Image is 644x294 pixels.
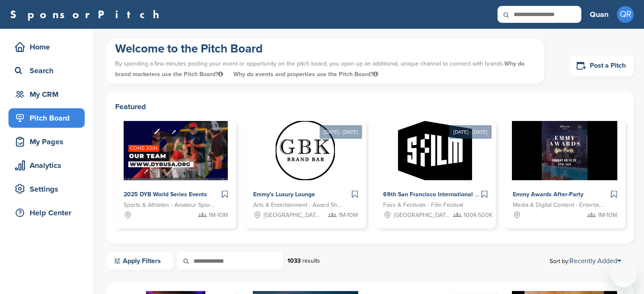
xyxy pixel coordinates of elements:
h3: Quan [590,8,608,20]
div: Settings [13,181,85,197]
span: 100K-500K [464,211,492,220]
span: [GEOGRAPHIC_DATA], [GEOGRAPHIC_DATA] [394,211,451,220]
div: Search [13,63,85,78]
span: Why do events and properties use the Pitch Board? [233,71,378,78]
span: QR [617,6,634,23]
a: Quan [590,5,608,24]
div: Home [13,39,85,55]
a: [DATE] - [DATE] Sponsorpitch & 69th San Francisco International Film Festival Fairs & Festivals -... [375,107,496,228]
a: [DATE] - [DATE] Sponsorpitch & Emmy's Luxury Lounge Arts & Entertainment - Award Show [GEOGRAPHIC... [245,107,366,228]
img: Sponsorpitch & [512,121,617,180]
a: My Pages [8,132,85,151]
iframe: Button to launch messaging window [610,260,637,287]
span: Arts & Entertainment - Award Show [253,201,345,210]
span: [GEOGRAPHIC_DATA], [GEOGRAPHIC_DATA] [264,211,321,220]
strong: 1033 [287,257,301,264]
span: Fairs & Festivals - Film Festival [383,201,463,210]
a: Home [8,37,85,57]
span: 2025 DYB World Series Events [124,191,207,198]
h1: Welcome to the Pitch Board [115,41,536,56]
div: Analytics [13,158,85,173]
span: Sports & Athletes - Amateur Sports Leagues [124,201,215,210]
span: Emmy's Luxury Lounge [253,191,315,198]
img: Sponsorpitch & [124,121,228,180]
div: Help Center [13,205,85,220]
a: Analytics [8,156,85,175]
a: Sponsorpitch & 2025 DYB World Series Events Sports & Athletes - Amateur Sports Leagues 1M-10M [115,121,236,228]
div: My CRM [13,87,85,102]
span: 1M-10M [209,211,228,220]
span: results [302,257,320,264]
a: My CRM [8,85,85,104]
div: [DATE] - [DATE] [320,125,362,139]
span: Media & Digital Content - Entertainment [513,201,604,210]
a: Settings [8,179,85,199]
div: [DATE] - [DATE] [449,125,492,139]
div: My Pages [13,134,85,149]
span: 1M-10M [598,211,617,220]
p: By spending a few minutes posting your event or opportunity on the pitch board, you open up an ad... [115,56,536,82]
a: Post a Pitch [569,55,634,76]
img: Sponsorpitch & [398,121,472,180]
span: 69th San Francisco International Film Festival [383,191,510,198]
span: 1M-10M [339,211,358,220]
a: Search [8,61,85,80]
span: Sort by: [550,258,621,264]
a: SponsorPitch [10,9,165,20]
h2: Featured [115,101,625,113]
a: Help Center [8,203,85,223]
span: Emmy Awards After-Party [513,191,583,198]
a: Apply Filters [107,252,173,270]
img: Sponsorpitch & [276,121,335,180]
a: Recently Added [569,257,621,265]
a: Sponsorpitch & Emmy Awards After-Party Media & Digital Content - Entertainment 1M-10M [504,121,625,228]
div: Pitch Board [13,110,85,126]
a: Pitch Board [8,108,85,128]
